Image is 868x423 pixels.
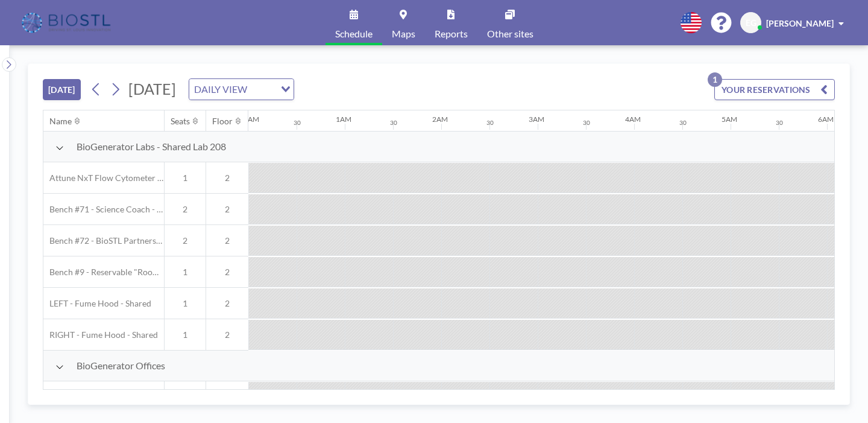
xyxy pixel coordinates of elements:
p: 1 [708,72,722,87]
div: 30 [583,119,590,127]
div: 4AM [625,115,641,124]
span: 2 [165,204,206,215]
div: 3AM [529,115,544,124]
span: 2 [206,173,248,183]
span: EG [746,17,756,28]
span: Bench #71 - Science Coach - BioSTL Bench [43,204,164,215]
span: [PERSON_NAME] [766,18,834,28]
span: Other sites [487,29,533,39]
input: Search for option [251,81,274,97]
span: 2 [206,329,248,340]
span: Bench #9 - Reservable "RoomZilla" Bench [43,267,164,278]
span: 2 [206,298,248,309]
div: 30 [390,119,397,127]
button: YOUR RESERVATIONS1 [714,79,835,100]
span: BioGenerator Labs - Shared Lab 208 [77,141,226,153]
div: 5AM [722,115,737,124]
span: BioGenerator Offices [77,360,165,372]
div: 30 [776,119,783,127]
div: 6AM [818,115,834,124]
div: 1AM [336,115,351,124]
span: 1 [165,298,206,309]
div: Name [49,116,72,127]
span: Reports [435,29,468,39]
span: [DATE] [128,80,176,98]
span: 2 [206,204,248,215]
div: Seats [171,116,190,127]
span: 2 [206,267,248,278]
button: [DATE] [43,79,81,100]
div: Search for option [189,79,294,100]
div: 2AM [432,115,448,124]
span: 1 [165,173,206,183]
span: Bench #72 - BioSTL Partnerships & Apprenticeships Bench [43,235,164,246]
span: Attune NxT Flow Cytometer - Bench #25 [43,173,164,183]
span: 1 [165,329,206,340]
span: 1 [165,267,206,278]
span: 2 [206,235,248,246]
span: LEFT - Fume Hood - Shared [43,298,151,309]
div: 12AM [239,115,259,124]
img: organization-logo [19,11,115,35]
div: Floor [212,116,233,127]
span: Schedule [335,29,373,39]
div: 30 [486,119,494,127]
div: 30 [294,119,301,127]
span: Maps [392,29,415,39]
span: RIGHT - Fume Hood - Shared [43,329,158,340]
span: 2 [165,235,206,246]
div: 30 [679,119,687,127]
span: DAILY VIEW [192,81,250,97]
